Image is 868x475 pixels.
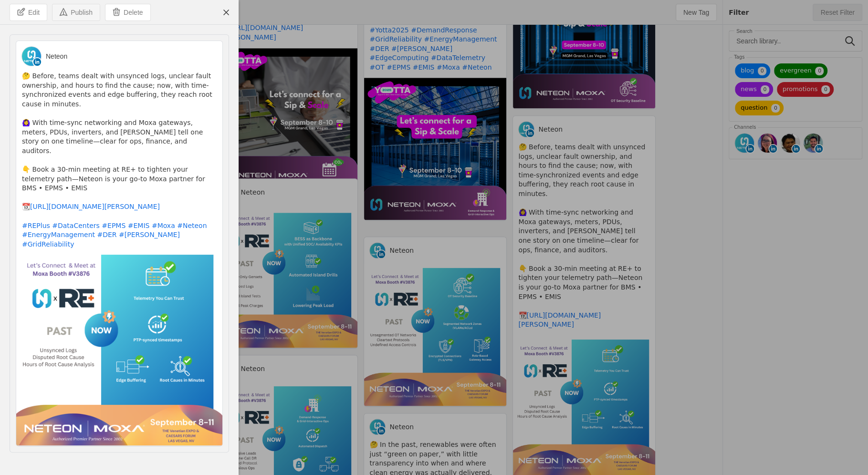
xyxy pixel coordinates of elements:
span: Edit [28,8,40,17]
button: Publish [52,4,100,21]
a: #EPMS [102,222,125,229]
span: Delete [124,8,143,17]
img: logo_orange.svg [15,15,23,23]
span: Publish [71,8,93,17]
a: #REPlus [22,222,50,229]
img: tab_domain_overview_orange.svg [26,55,33,63]
a: #DER [97,231,116,238]
img: website_grey.svg [15,25,23,32]
pre: 🤔 Before, teams dealt with unsynced logs, unclear fault ownership, and hours to find the cause; n... [22,72,217,249]
img: undefined [16,255,222,445]
button: Edit [10,4,47,21]
div: Neteon [46,52,67,61]
div: Domain: [DOMAIN_NAME] [25,25,105,32]
button: Delete [105,4,150,21]
a: #EnergyManagement [22,231,95,238]
a: [URL][DOMAIN_NAME][PERSON_NAME] [30,203,160,210]
a: #GridReliability [22,240,74,248]
a: #EMIS [128,222,150,229]
div: Domain Overview [36,56,85,62]
a: #Moxa [152,222,175,229]
div: v 4.0.25 [27,15,47,23]
a: #Neteon [177,222,207,229]
a: #[PERSON_NAME] [119,231,180,238]
a: #DataCenters [52,222,100,229]
img: tab_keywords_by_traffic_grey.svg [95,55,103,63]
img: cache [22,47,41,66]
div: Keywords by Traffic [105,56,161,62]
